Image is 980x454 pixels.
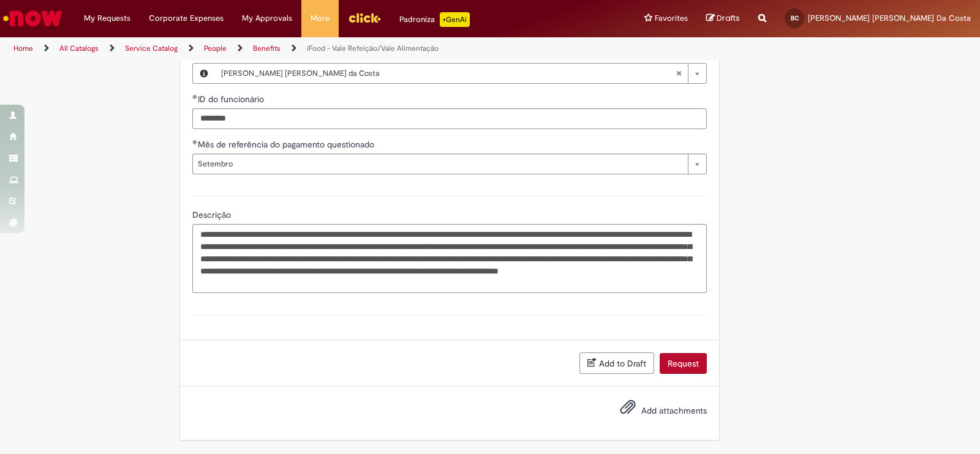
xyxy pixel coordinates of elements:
[192,224,707,294] textarea: Descrição
[204,43,227,53] a: People
[307,43,439,53] a: iFood - Vale Refeição/Vale Alimentação
[242,12,292,24] span: My Approvals
[808,13,971,23] span: [PERSON_NAME] [PERSON_NAME] Da Costa
[198,94,266,105] span: ID do funcionário
[660,353,707,374] button: Request
[149,12,224,24] span: Corporate Expenses
[192,209,233,220] span: Descrição
[221,64,676,83] span: [PERSON_NAME] [PERSON_NAME] da Costa
[253,43,281,53] a: Benefits
[641,406,707,417] span: Add attachments
[399,12,470,27] div: Padroniza
[59,43,99,53] a: All Catalogs
[348,9,381,27] img: click_logo_yellow_360x200.png
[198,139,377,150] span: Mês de referência do pagamento questionado
[1,6,64,31] img: ServiceNow
[9,37,644,60] ul: Page breadcrumbs
[706,13,740,24] a: Drafts
[125,43,178,53] a: Service Catalog
[215,64,706,83] a: [PERSON_NAME] [PERSON_NAME] da CostaClear field Nome do funcionário
[579,352,654,374] button: Add to Draft
[717,12,740,24] span: Drafts
[192,94,198,99] span: Required Filled
[791,14,799,22] span: BC
[655,12,688,24] span: Favorites
[198,154,682,174] span: Setembro
[311,12,330,24] span: More
[192,140,198,144] span: Required Filled
[617,396,639,424] button: Add attachments
[193,64,215,83] button: Nome do funcionário, Preview this record Beatriz da Silva Gomes da Costa
[669,64,688,83] abbr: Clear field Nome do funcionário
[13,43,33,53] a: Home
[192,108,707,129] input: ID do funcionário
[84,12,130,24] span: My Requests
[440,12,470,27] p: +GenAi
